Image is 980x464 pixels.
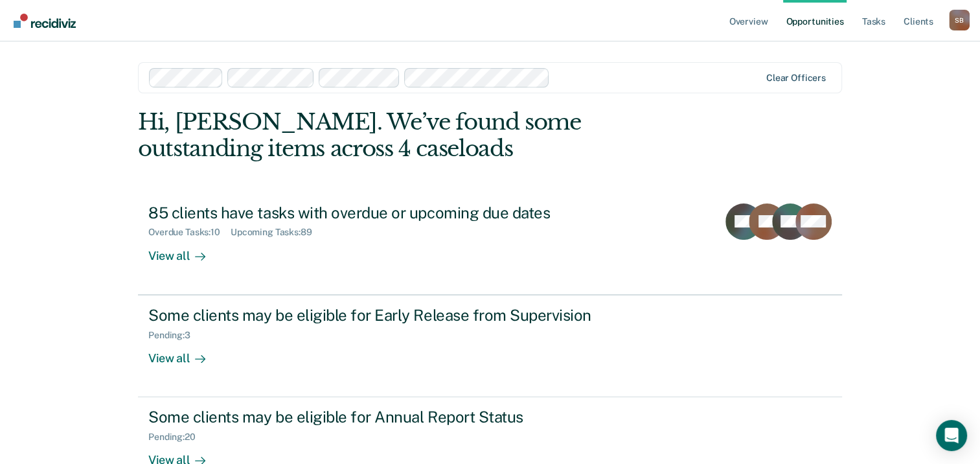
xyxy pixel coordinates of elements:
[148,203,603,222] div: 85 clients have tasks with overdue or upcoming due dates
[148,227,231,238] div: Overdue Tasks : 10
[949,10,970,30] button: Profile dropdown button
[148,238,221,263] div: View all
[148,306,603,325] div: Some clients may be eligible for Early Release from Supervision
[766,73,826,84] div: Clear officers
[138,295,842,397] a: Some clients may be eligible for Early Release from SupervisionPending:3View all
[949,10,970,30] div: S B
[148,340,221,365] div: View all
[148,432,206,443] div: Pending : 20
[231,227,323,238] div: Upcoming Tasks : 89
[148,408,603,426] div: Some clients may be eligible for Annual Report Status
[14,14,76,28] img: Recidiviz
[138,193,842,295] a: 85 clients have tasks with overdue or upcoming due datesOverdue Tasks:10Upcoming Tasks:89View all
[148,330,201,341] div: Pending : 3
[936,420,967,451] div: Open Intercom Messenger
[138,109,701,162] div: Hi, [PERSON_NAME]. We’ve found some outstanding items across 4 caseloads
